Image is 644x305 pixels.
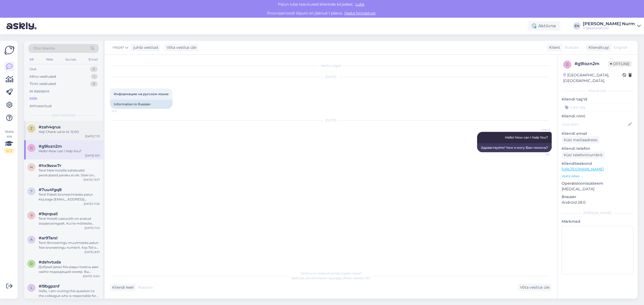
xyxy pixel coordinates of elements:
[85,226,100,230] div: [DATE] 11:12
[562,161,633,166] p: Klienditeekond
[39,216,100,226] div: Tere! Hotelli vastuvõtt on avatud ööpäevaringselt. Kui te mõtlesite spaa lahtiolekuaegasid, siis ...
[547,45,560,50] div: Klient
[84,202,100,206] div: [DATE] 11:30
[4,45,14,55] img: Askly Logo
[562,181,633,186] p: Operatsioonisüsteem
[39,144,62,149] span: #g9lozn2m
[39,265,100,274] div: Добрый день! Мы рады помочь вам найти подходящий номер. Вы можете использовать спа-центр с момент...
[110,75,552,79] div: [DATE]
[562,103,633,111] input: Lisa tag
[30,96,37,101] div: Kõik
[39,168,100,178] div: Tere! Meie hotellis kahetoalisi peretubasid paraku ei ole. Siiski on Superior toaklassis kaks toa...
[562,186,633,192] p: [MEDICAL_DATA]
[30,146,33,150] span: g
[562,151,605,159] div: Küsi telefoninumbrit
[573,22,581,30] div: EN
[343,11,377,16] a: Vaata hinnastust
[562,131,633,136] p: Kliendi email
[30,66,36,72] div: Uus
[28,56,35,63] div: All
[110,100,173,109] div: Information in Russian
[562,113,633,119] p: Kliendi nimi
[64,56,77,63] div: Socials
[563,72,623,84] div: [GEOGRAPHIC_DATA], [GEOGRAPHIC_DATA]
[354,2,366,7] span: Luba
[110,63,552,68] div: Vestlus algas
[530,128,550,132] span: respa1
[85,134,100,138] div: [DATE] 7:13
[4,129,14,153] div: Vaata siia
[112,44,124,50] span: respa1
[52,113,75,118] span: Kõik vestlused
[112,109,132,113] span: 12:11
[565,45,579,50] span: Russian
[39,129,100,134] div: Hej! Check-ud er kl. 12:00.
[85,250,100,254] div: [DATE] 8:37
[164,44,198,51] div: Võta vestlus üle
[583,26,635,30] div: V Spaahotell OÜ
[575,61,608,67] div: # g9lozn2m
[33,46,55,51] span: Otsi kliente
[30,262,33,266] span: d
[562,146,633,151] p: Kliendi telefon
[30,237,33,241] span: a
[31,213,32,217] span: 9
[39,192,100,202] div: Tere! Paketi broneerimiseks palun kirjutage [EMAIL_ADDRESS][DOMAIN_NAME] või helistage [PHONE_NUM...
[39,187,62,192] span: #7uu4fgq8
[30,89,49,94] div: AI Assistent
[562,174,633,178] p: Vaata edasi ...
[562,194,633,200] p: Brauser
[138,285,153,290] span: Russian
[39,260,61,265] span: #dshvtuda
[39,289,100,298] div: Hello, I am routing this question to the colleague who is responsible for this topic. The reply m...
[586,45,609,50] div: Klienditugi
[31,189,32,193] span: 7
[608,61,632,67] span: Offline
[39,163,61,168] span: #hx9ssw7r
[110,118,552,123] div: [DATE]
[477,143,552,152] div: Здравствуйте! Чем я могу Вам помочь?
[583,22,641,30] a: [PERSON_NAME] NurmV Spaahotell OÜ
[30,81,56,87] div: Tiimi vestlused
[505,135,548,139] span: Hello! How can I help You?
[90,66,98,72] div: 0
[131,45,159,50] div: juhib vestlust
[83,274,100,278] div: [DATE] 12:04
[85,154,100,158] div: [DATE] 9:51
[530,152,550,157] span: 9:51
[566,62,569,66] span: g
[583,22,635,26] div: [PERSON_NAME] Nurm
[39,240,100,250] div: Tere! Broneeringu muutmiseks palun Teie broneeringu numbrit. Kas Teil on ka mõni alternatiivne ku...
[39,125,61,129] span: #zah4qrus
[301,271,361,275] span: Vestlus on määratud kasutajale respa1
[90,81,98,87] div: 8
[528,21,560,31] div: Aktiivne
[39,149,100,154] div: Hello! How can I help You?
[114,92,169,96] span: Информацию на русском языке
[39,236,57,240] span: #ar97arsl
[30,74,56,79] div: Minu vestlused
[39,284,60,289] span: #l9bgpznf
[562,88,633,93] div: Kliendi info
[562,167,604,172] a: [URL][DOMAIN_NAME]
[562,200,633,205] p: Android 28.0
[30,103,52,109] div: Arhiveeritud
[30,127,32,131] span: z
[562,211,633,215] div: [PERSON_NAME]
[562,121,627,127] input: Lisa nimi
[562,136,600,144] div: Küsi meiliaadressi
[87,56,99,63] div: Email
[31,286,32,290] span: l
[83,178,100,182] div: [DATE] 13:57
[291,276,371,280] span: Vestluse ülevõtmiseks vajutage
[518,284,552,291] div: Võta vestlus üle
[614,45,628,50] span: English
[110,285,134,290] div: Kliendi keel
[30,165,33,169] span: h
[91,74,98,79] div: 1
[39,211,58,216] span: #9qrqsali
[562,96,633,102] p: Kliendi tag'id
[4,148,14,153] div: 0 / 3
[341,276,371,280] i: „Võtke vestlus üle”
[45,56,54,63] div: Web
